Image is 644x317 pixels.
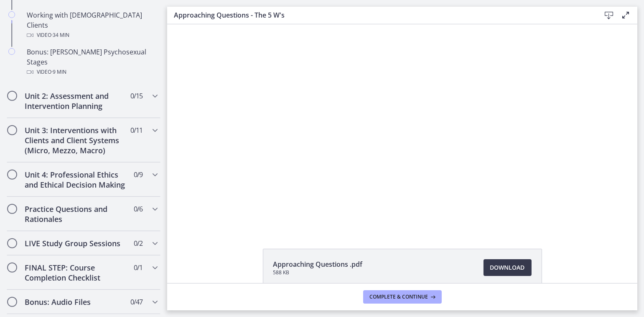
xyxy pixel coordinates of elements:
span: 0 / 11 [130,125,143,135]
div: Video [27,67,157,77]
span: · 9 min [51,67,66,77]
span: 0 / 9 [134,170,143,180]
span: 0 / 6 [134,204,143,214]
h2: FINAL STEP: Course Completion Checklist [25,263,127,283]
h2: Practice Questions and Rationales [25,204,127,224]
div: Bonus: [PERSON_NAME] Psychosexual Stages [27,47,157,77]
h2: Bonus: Audio Files [25,297,127,307]
h3: Approaching Questions - The 5 W's [174,10,587,20]
span: 588 KB [273,269,363,276]
h2: Unit 4: Professional Ethics and Ethical Decision Making [25,170,127,190]
span: Download [490,263,525,273]
h2: Unit 2: Assessment and Intervention Planning [25,91,127,111]
span: 0 / 47 [130,297,143,307]
button: Complete & continue [363,290,442,304]
div: Video [27,30,157,40]
h2: LIVE Study Group Sessions [25,238,127,248]
span: 0 / 2 [134,238,143,248]
span: Complete & continue [370,294,428,300]
span: 0 / 15 [130,91,143,101]
div: Working with [DEMOGRAPHIC_DATA] Clients [27,10,157,40]
iframe: Video Lesson [167,24,637,229]
span: 0 / 1 [134,263,143,273]
span: Approaching Questions .pdf [273,259,363,269]
h2: Unit 3: Interventions with Clients and Client Systems (Micro, Mezzo, Macro) [25,125,127,155]
span: · 34 min [51,30,69,40]
a: Download [484,259,532,276]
